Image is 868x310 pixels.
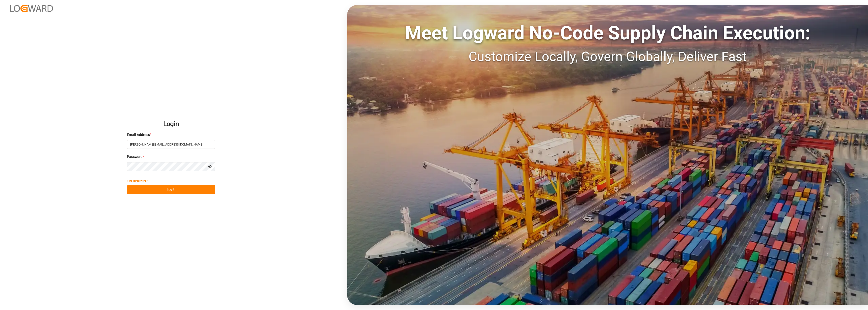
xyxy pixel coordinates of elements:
[347,47,868,67] div: Customize Locally, Govern Globally, Deliver Fast
[127,140,215,149] input: Enter your email
[10,5,53,12] img: Logward_new_orange.png
[127,132,150,137] span: Email Address
[127,116,215,132] h2: Login
[127,154,143,159] span: Password
[347,19,868,47] div: Meet Logward No-Code Supply Chain Execution:
[127,185,215,194] button: Log In
[127,176,148,185] button: Forgot Password?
